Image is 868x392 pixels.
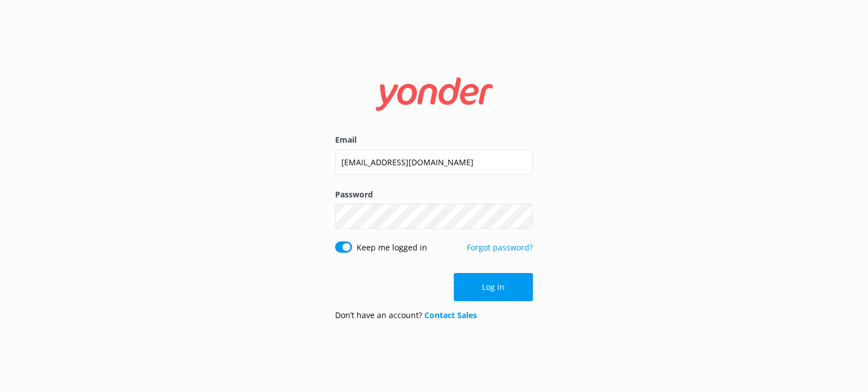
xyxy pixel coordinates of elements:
label: Keep me logged in [357,241,427,254]
button: Log in [454,273,533,301]
a: Contact Sales [424,310,477,320]
label: Email [335,134,533,146]
p: Don’t have an account? [335,309,477,321]
label: Password [335,188,533,201]
button: Show password [510,205,533,228]
a: Forgot password? [467,242,533,253]
input: user@emailaddress.com [335,149,533,175]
